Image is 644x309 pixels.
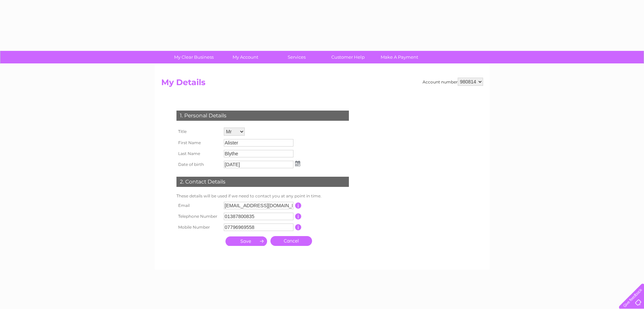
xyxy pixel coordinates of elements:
[176,177,349,187] div: 2. Contact Details
[166,51,222,63] a: My Clear Business
[175,148,222,159] th: Last Name
[320,51,376,63] a: Customer Help
[295,213,302,219] input: Information
[175,159,222,170] th: Date of birth
[295,202,302,209] input: Information
[295,224,302,230] input: Information
[175,200,222,211] th: Email
[175,126,222,137] th: Title
[175,211,222,222] th: Telephone Number
[225,236,267,246] input: Submit
[270,236,312,246] a: Cancel
[423,78,483,86] div: Account number
[175,137,222,148] th: First Name
[176,111,349,121] div: 1. Personal Details
[175,192,351,200] td: These details will be used if we need to contact you at any point in time.
[295,161,300,166] img: ...
[175,222,222,233] th: Mobile Number
[372,51,427,63] a: Make A Payment
[269,51,325,63] a: Services
[217,51,273,63] a: My Account
[161,78,483,91] h2: My Details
